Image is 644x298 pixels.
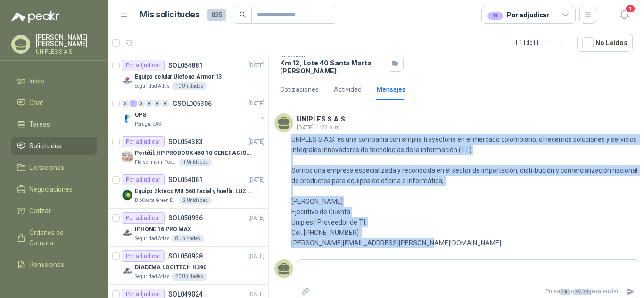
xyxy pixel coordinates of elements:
p: Km 12, Lote 40 Santa Marta , [PERSON_NAME] [280,59,384,75]
a: Negociaciones [11,180,97,198]
a: Chat [11,94,97,112]
img: Company Logo [122,113,133,124]
p: Fleischmann Foods S.A. [135,159,177,166]
p: Seguridad Atlas [135,235,170,242]
p: Seguridad Atlas [135,82,170,90]
a: Cotizar [11,202,97,220]
p: [PERSON_NAME] [PERSON_NAME] [36,34,97,47]
span: 1 [625,4,636,13]
img: Company Logo [122,266,133,277]
p: SOL054383 [168,138,203,145]
a: Tareas [11,115,97,133]
span: [DATE], 1:22 p. m. [297,124,341,131]
p: [DATE] [248,214,264,223]
a: Por adjudicarSOL054061[DATE] Company LogoEquipo Zkteco MB 560 Facial y huella. LUZ VISIBLEBioCost... [108,170,268,209]
p: Equipo Zkteco MB 560 Facial y huella. LUZ VISIBLE [135,187,252,196]
span: Órdenes de Compra [29,227,88,248]
p: SOL054061 [168,177,203,183]
div: 10 Unidades [172,82,207,90]
span: Chat [29,97,43,108]
p: UNIPLES S.A.S [36,49,97,55]
p: SOL050928 [168,253,203,259]
div: Por adjudicar [122,136,165,147]
p: UNIPLES S.A.S. es una compañía con amplia trayectoria en el mercado colombiano, ofrecemos solucio... [291,134,638,248]
span: 835 [207,9,226,21]
span: ENTER [573,289,590,295]
span: Remisiones [29,259,64,270]
span: Ctrl [560,289,570,295]
div: 0 [154,100,161,107]
span: Inicio [29,76,44,86]
p: BioCosta Green Energy S.A.S [135,197,177,204]
a: Licitaciones [11,159,97,177]
a: Inicio [11,72,97,90]
div: 1 - 11 de 11 [515,35,570,50]
img: Company Logo [122,151,133,162]
span: search [239,11,246,18]
a: Por adjudicarSOL050936[DATE] Company LogoIPHONE 16 PRO MAXSeguridad Atlas8 Unidades [108,209,268,247]
div: 2 Unidades [179,197,212,204]
span: Licitaciones [29,162,64,173]
img: Company Logo [122,227,133,239]
span: Negociaciones [29,184,73,194]
p: UPS [135,111,146,120]
div: Por adjudicar [122,60,165,71]
div: 1 [130,100,137,107]
p: [DATE] [248,137,264,146]
img: Company Logo [122,75,133,86]
img: Company Logo [122,189,133,201]
span: Solicitudes [29,141,62,151]
h1: Mis solicitudes [140,8,200,22]
div: 0 [122,100,129,107]
p: Equipo celular Ulefone Armor 13 [135,72,222,81]
a: Por adjudicarSOL050928[DATE] Company LogoDIADEMA LOGITECH H390Seguridad Atlas20 Unidades [108,247,268,285]
span: Cotizar [29,206,51,216]
div: 1 Unidades [179,159,212,166]
button: 1 [616,7,633,24]
div: Por adjudicar [122,212,165,224]
img: Logo peakr [11,11,59,23]
p: Perugia SAS [135,121,161,128]
p: DIADEMA LOGITECH H390 [135,263,206,272]
div: 11 [487,12,503,20]
a: Por adjudicarSOL054881[DATE] Company LogoEquipo celular Ulefone Armor 13Seguridad Atlas10 Unidades [108,56,268,94]
span: Tareas [29,119,50,129]
p: GSOL005306 [173,100,212,107]
h3: UNIPLES S.A.S [297,117,345,122]
div: Mensajes [377,84,405,95]
p: [DATE] [248,61,264,70]
a: Solicitudes [11,137,97,155]
div: Cotizaciones [280,84,319,95]
a: 0 1 0 0 0 0 GSOL005306[DATE] Company LogoUPSPerugia SAS [122,98,266,128]
div: Por adjudicar [122,250,165,262]
div: 0 [162,100,169,107]
a: Remisiones [11,256,97,274]
button: No Leídos [577,34,633,52]
p: [DATE] [248,99,264,108]
div: 20 Unidades [172,273,207,281]
div: 0 [138,100,145,107]
p: [DATE] [248,176,264,185]
div: 0 [146,100,153,107]
p: Seguridad Atlas [135,273,170,281]
p: IPHONE 16 PRO MAX [135,225,191,234]
a: Por adjudicarSOL054383[DATE] Company LogoPortátil: HP PROBOOK 450 10 GENERACIÓN PROCESADOR INTEL ... [108,132,268,170]
a: Órdenes de Compra [11,224,97,252]
p: SOL050936 [168,215,203,221]
div: Actividad [334,84,362,95]
p: Portátil: HP PROBOOK 450 10 GENERACIÓN PROCESADOR INTEL CORE i7 [135,149,252,158]
div: 8 Unidades [172,235,204,242]
p: [DATE] [248,252,264,261]
p: Dirección [280,52,384,59]
div: Por adjudicar [122,174,165,185]
p: SOL049024 [168,291,203,298]
p: SOL054881 [168,62,203,69]
div: Por adjudicar [487,10,549,20]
